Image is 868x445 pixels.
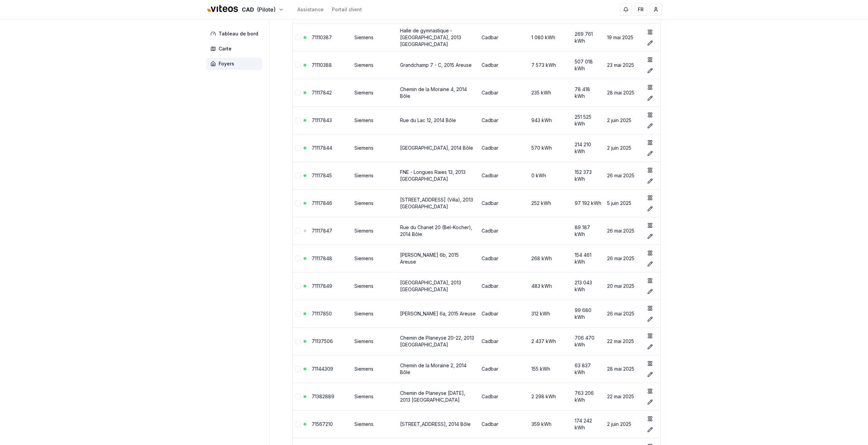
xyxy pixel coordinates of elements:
button: Sélectionner la ligne [295,118,301,123]
td: Cadbar [479,300,515,327]
div: 943 kWh [518,117,569,124]
td: 19 mai 2025 [604,24,642,51]
button: FR [635,3,647,16]
td: Siemens [352,272,397,300]
button: CAD(Pilote) [206,2,284,17]
td: 26 mai 2025 [604,162,642,189]
td: Siemens [352,24,397,51]
button: Sélectionner la ligne [295,283,301,289]
td: 2 juin 2025 [604,134,642,162]
td: Siemens [352,217,397,244]
a: [STREET_ADDRESS] (Villa), 2013 [GEOGRAPHIC_DATA] [400,197,473,209]
td: 5 juin 2025 [604,189,642,217]
a: 71110388 [312,62,332,68]
a: 71117847 [312,228,332,234]
a: 71110387 [312,34,332,40]
a: Chemin de Planeyse 20-22, 2013 [GEOGRAPHIC_DATA] [400,335,474,347]
a: Chemin de la Moraine 4, 2014 Bôle [400,86,467,99]
a: 71117844 [312,145,332,151]
td: Siemens [352,300,397,327]
button: Sélectionner la ligne [295,90,301,95]
div: 706 470 kWh [575,335,602,348]
td: Siemens [352,383,397,410]
div: 268 kWh [518,255,569,262]
span: CAD [242,5,254,14]
a: 71117842 [312,90,332,95]
a: 71117850 [312,311,332,316]
td: Siemens [352,327,397,355]
div: 359 kWh [518,421,569,428]
td: Siemens [352,134,397,162]
a: Chemin de la Moraine 2, 2014 Bôle [400,362,467,375]
a: Portail client [332,6,362,13]
div: 154 461 kWh [575,252,602,265]
div: 0 kWh [518,172,569,179]
a: Chemin de Planeyse [DATE], 2013 [GEOGRAPHIC_DATA] [400,390,465,403]
a: Halle de gymnastique - [GEOGRAPHIC_DATA], 2013 [GEOGRAPHIC_DATA] [400,28,461,47]
div: 235 kWh [518,89,569,96]
div: 312 kWh [518,310,569,317]
td: Cadbar [479,189,515,217]
button: Sélectionner la ligne [295,145,301,151]
td: Siemens [352,355,397,383]
span: FR [638,6,644,13]
td: 26 mai 2025 [604,244,642,272]
a: [GEOGRAPHIC_DATA], 2013 [GEOGRAPHIC_DATA] [400,280,461,292]
td: Cadbar [479,217,515,244]
button: Sélectionner la ligne [295,62,301,68]
td: Cadbar [479,410,515,438]
a: [STREET_ADDRESS], 2014 Bôle [400,421,471,427]
button: Sélectionner la ligne [295,394,301,399]
td: 23 mai 2025 [604,51,642,79]
div: 99 680 kWh [575,307,602,321]
div: 2 437 kWh [518,338,569,345]
button: Sélectionner la ligne [295,201,301,206]
a: [GEOGRAPHIC_DATA], 2014 Bôle [400,145,473,151]
a: 71144309 [312,366,333,372]
td: Cadbar [479,244,515,272]
a: 71117843 [312,117,332,123]
div: 213 043 kWh [575,279,602,293]
div: 570 kWh [518,145,569,151]
div: 89 187 kWh [575,224,602,238]
div: 155 kWh [518,366,569,372]
button: Sélectionner la ligne [295,311,301,316]
td: Siemens [352,106,397,134]
div: 507 018 kWh [575,58,602,72]
button: Sélectionner la ligne [295,256,301,261]
td: Cadbar [479,272,515,300]
td: 26 mai 2025 [604,217,642,244]
div: 78 418 kWh [575,86,602,100]
div: 214 210 kWh [575,141,602,155]
td: Cadbar [479,383,515,410]
div: 252 kWh [518,200,569,207]
td: 2 juin 2025 [604,106,642,134]
div: 251 525 kWh [575,114,602,127]
a: 71567210 [312,421,333,427]
div: 763 206 kWh [575,390,602,403]
td: Cadbar [479,355,515,383]
td: Siemens [352,244,397,272]
td: Cadbar [479,134,515,162]
td: 22 mai 2025 [604,327,642,355]
div: 97 192 kWh [575,200,602,207]
div: 2 298 kWh [518,393,569,400]
span: (Pilote) [257,5,276,14]
td: 26 mai 2025 [604,300,642,327]
div: 63 837 kWh [575,362,602,376]
div: 174 242 kWh [575,417,602,431]
div: 483 kWh [518,283,569,290]
a: 71117848 [312,255,332,261]
td: Siemens [352,410,397,438]
div: 269 761 kWh [575,31,602,44]
a: Tableau de bord [206,28,265,40]
button: Sélectionner la ligne [295,339,301,344]
a: 71382889 [312,394,334,399]
a: 71117849 [312,283,332,289]
span: Foyers [219,60,234,67]
td: Siemens [352,189,397,217]
td: Cadbar [479,327,515,355]
a: Rue du Chanet 20 (Bel-Kocher), 2014 Bôle [400,224,472,237]
button: Sélectionner la ligne [295,35,301,40]
td: Siemens [352,162,397,189]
